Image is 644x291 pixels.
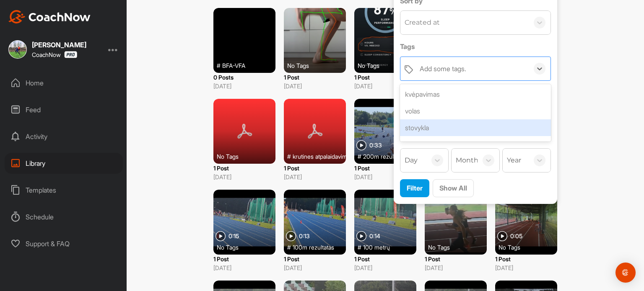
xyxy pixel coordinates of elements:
[8,10,91,23] img: CoachNow
[507,155,521,165] div: Year
[5,126,123,147] div: Activity
[5,206,123,227] div: Schedule
[216,231,226,241] img: play
[354,263,416,272] p: [DATE]
[354,164,416,173] p: 1 Post
[213,173,275,181] p: [DATE]
[284,73,346,82] p: 1 Post
[213,255,275,263] p: 1 Post
[286,231,296,241] img: play
[354,255,416,263] p: 1 Post
[5,99,123,120] div: Feed
[510,233,522,239] span: 0:05
[217,152,279,160] div: No Tags
[405,155,418,165] div: Day
[293,243,334,251] span: 100m rezultatas
[287,243,349,251] div: #
[400,136,551,153] div: reglamentas
[363,152,406,160] span: 200m rezultatas
[615,263,636,283] div: Open Intercom Messenger
[8,40,27,59] img: square_1d26bf0d6d75646ece58a0b239b0eb82.jpg
[284,263,346,272] p: [DATE]
[213,82,275,90] p: [DATE]
[407,184,423,192] span: Filter
[425,263,487,272] p: [DATE]
[358,61,420,70] div: No Tags
[5,180,123,201] div: Templates
[213,263,275,272] p: [DATE]
[400,41,551,52] label: Tags
[222,61,245,70] span: BFA-VFA
[32,51,77,58] div: CoachNow
[293,152,354,160] span: krutines atpalaidavimas ,
[499,243,561,251] div: No Tags
[229,233,239,239] span: 0:15
[433,179,474,197] button: Show All
[425,255,487,263] p: 1 Post
[354,73,416,82] p: 1 Post
[400,119,551,136] div: stovykla
[356,231,366,241] img: play
[217,243,279,251] div: No Tags
[287,152,349,160] div: #
[456,155,478,165] div: Month
[400,179,429,197] button: Filter
[356,140,366,150] img: play
[495,255,557,263] p: 1 Post
[420,64,466,74] div: Add some tags.
[5,233,123,254] div: Support & FAQ
[284,82,346,90] p: [DATE]
[428,243,490,251] div: No Tags
[284,173,346,181] p: [DATE]
[495,263,557,272] p: [DATE]
[284,164,346,173] p: 1 Post
[354,82,416,90] p: [DATE]
[5,153,123,174] div: Library
[358,152,420,160] div: #
[213,73,275,82] p: 0 Posts
[400,86,551,103] div: kvėpavimas
[5,72,123,93] div: Home
[32,41,86,48] div: [PERSON_NAME]
[213,164,275,173] p: 1 Post
[497,231,507,241] img: play
[363,243,390,251] span: 100 metrų
[287,61,349,70] div: No Tags
[354,173,416,181] p: [DATE]
[400,103,551,119] div: volas
[217,61,279,70] div: #
[369,142,382,148] span: 0:33
[369,233,380,239] span: 0:14
[284,255,346,263] p: 1 Post
[299,233,310,239] span: 0:13
[64,51,77,58] img: CoachNow Pro
[405,18,440,28] div: Created at
[439,184,467,192] span: Show All
[358,243,420,251] div: #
